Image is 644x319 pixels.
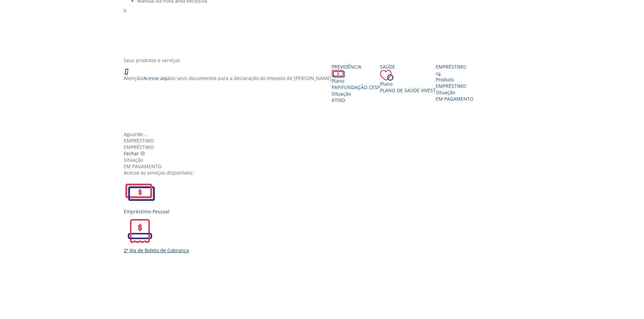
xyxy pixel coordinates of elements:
[436,76,474,83] div: Produto
[124,208,525,215] div: Empréstimo Pessoal
[124,169,525,176] div: Acesse os serviços disponíveis:
[124,144,154,150] span: EMPRÉSTIMO
[332,70,345,78] img: ico_dinheiro.png
[436,96,474,102] span: EM PAGAMENTO
[124,75,332,81] p: Atenção! os seus documentos para a declaração do Imposto de [PERSON_NAME]
[124,57,525,63] div: Seus produtos e serviços
[436,89,474,96] div: Situação
[380,87,436,94] span: Plano de Saúde VIVEST
[124,150,145,157] a: Fechar
[124,137,525,144] div: Empréstimo
[124,131,525,137] div: Aguarde...
[332,90,380,97] div: Situação
[380,63,436,70] div: Saúde
[332,84,380,90] span: PAP/Fundação CESP
[380,70,393,81] img: ico_coracao.png
[124,247,525,254] div: 2ª Via de Boleto de Cobrança
[380,81,436,87] div: Plano
[332,78,380,84] div: Plano
[143,75,170,81] a: Acesse aqui
[124,215,525,254] a: 2ª Via de Boleto de Cobrança
[436,63,474,102] a: Empréstimo Produto EMPRÉSTIMO Situação EM PAGAMENTO
[124,57,525,254] section: <span lang="en" dir="ltr">ProdutosCard</span>
[124,215,156,247] img: 2ViaCobranca.svg
[332,63,380,70] div: Previdência
[124,150,139,157] span: Fechar
[124,176,156,208] img: EmprestimoPessoal.svg
[332,63,380,103] a: Previdência PlanoPAP/Fundação CESP SituaçãoAtivo
[124,163,525,169] div: EM PAGAMENTO
[436,83,474,89] div: EMPRÉSTIMO
[124,7,126,14] span: X
[380,63,436,94] a: Saúde PlanoPlano de Saúde VIVEST
[124,157,525,163] div: Situação
[436,63,474,70] div: Empréstimo
[124,63,135,75] img: ico_atencao.png
[124,176,525,215] a: Empréstimo Pessoal
[436,71,441,76] img: ico_emprestimo.svg
[332,97,345,103] span: Ativo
